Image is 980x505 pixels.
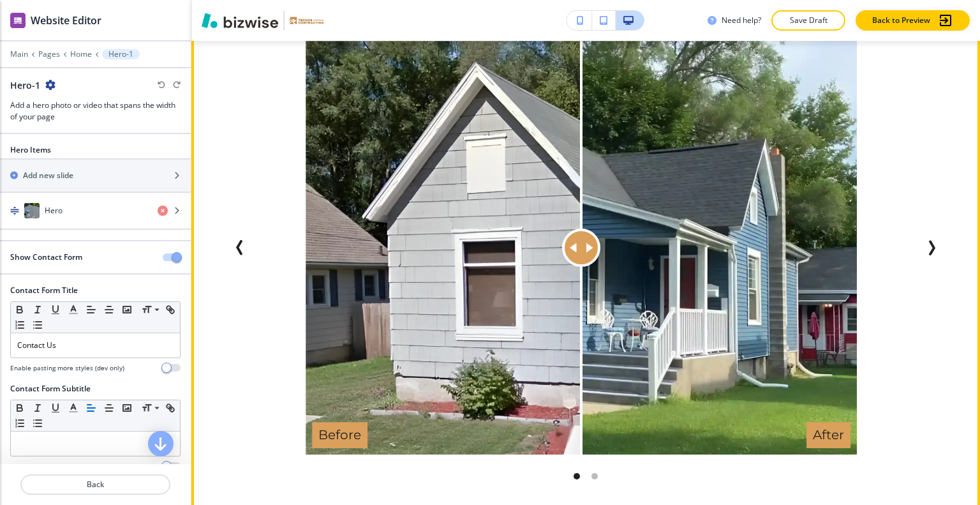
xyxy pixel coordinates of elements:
[17,340,174,351] p: Contact Us
[788,15,829,26] p: Save Draft
[20,474,170,495] button: Back
[312,422,367,448] h6: Before
[23,170,73,181] h2: Add new slide
[306,41,857,455] img: 61be514b045b918aa133b33f8005aef7.webp
[586,467,604,485] div: Go to slide 2
[806,422,850,448] h6: After
[10,462,124,471] h4: Enable pasting more styles (dev only)
[771,10,845,31] button: Save Draft
[10,100,181,123] h3: Add a hero photo or video that spans the width of your page
[10,13,26,28] img: editor icon
[31,13,101,28] h2: Website Editor
[38,50,60,59] button: Pages
[10,383,91,395] h2: Contact Form Subtitle
[10,206,19,215] img: Drag
[10,50,28,59] button: Main
[919,235,944,260] button: Next Slide
[22,479,169,490] p: Back
[108,50,133,59] p: Hero-1
[10,144,51,156] h2: Hero Items
[290,17,324,24] img: Your Logo
[202,13,278,28] img: Bizwise Logo
[872,15,930,26] p: Back to Preview
[856,10,970,31] button: Back to Preview
[10,363,124,373] h4: Enable pasting more styles (dev only)
[45,205,63,216] h4: Hero
[568,467,586,485] div: Go to slide 1
[10,285,78,296] h2: Contact Form Title
[102,49,140,59] button: Hero-1
[70,50,92,59] button: Home
[227,235,253,260] button: Previous Slide
[10,252,82,263] h2: Show Contact Form
[10,79,40,92] h2: Hero-1
[722,15,761,26] h3: Need help?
